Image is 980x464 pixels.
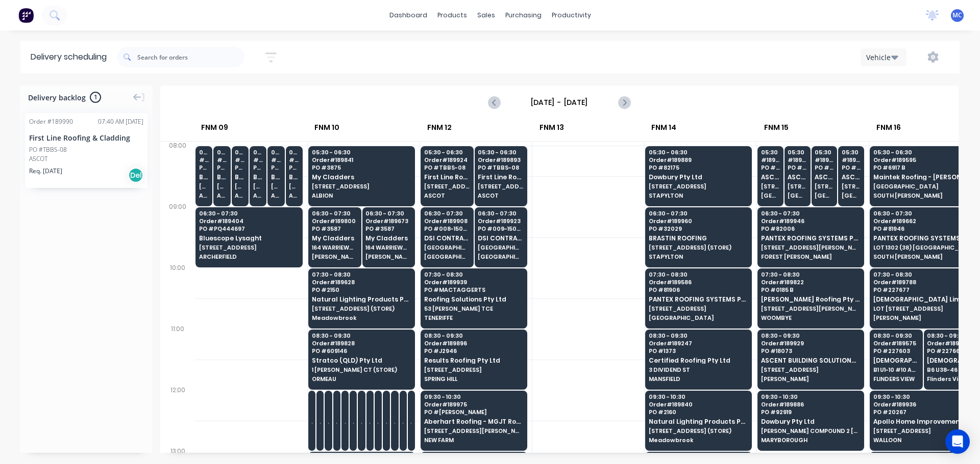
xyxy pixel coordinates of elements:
span: # 189633 [395,401,395,407]
span: [PERSON_NAME] [873,315,972,321]
span: Order # 189841 [312,157,411,163]
span: # 188903 [345,401,346,407]
span: 09:30 [370,394,370,400]
span: 08:30 - 09:30 [649,333,748,339]
span: # 189726 [253,157,263,163]
span: Order # 189840 [649,401,748,407]
span: 06:30 - 07:30 [873,210,972,216]
span: 08:30 - 09:30 [312,333,411,339]
span: ASCENT BUILDING SOLUTIONS PTY LTD [761,174,780,180]
span: MANSFIELD [649,376,748,382]
span: 05:30 [253,149,263,155]
span: [DEMOGRAPHIC_DATA] Limited T/as Joii Roofing [927,357,972,364]
span: 06:30 - 07:30 [478,210,523,216]
span: STAPYLTON [649,254,748,260]
span: PO # DQ568628 [235,165,245,171]
span: PO # 81946 [873,226,972,232]
span: [STREET_ADDRESS][PERSON_NAME] (STORE) [271,183,281,189]
span: Certified Roofing Pty Ltd [649,357,748,364]
span: [GEOGRAPHIC_DATA] (SITE MAP & INSTRUCTIONS TBA) [478,244,523,251]
span: 05:30 [761,149,780,155]
span: My Cladders [312,174,411,180]
span: [STREET_ADDRESS] [424,367,523,373]
div: FNM 09 [159,119,271,141]
span: [GEOGRAPHIC_DATA] [478,254,523,260]
span: PO # 20060 [386,409,387,415]
span: 07:30 - 08:30 [649,271,748,278]
span: Order # 189924 [424,157,470,163]
span: [STREET_ADDRESS] (STORE) [788,183,806,189]
span: # 189654 [235,157,245,163]
span: Natural Lighting Products Pty Ltd [312,296,411,303]
span: PO # 20307 [336,409,337,415]
span: 06:30 - 07:30 [365,210,411,216]
span: PANTEX ROOFING SYSTEMS PTY LTD [761,235,860,241]
span: PO # DQ568808 [289,165,299,171]
div: Del [128,168,143,183]
div: FNM 13 [496,119,607,141]
div: 08:00 [160,140,195,201]
span: # 189951 [788,157,806,163]
span: Bluescope Lysaght [199,235,299,241]
span: PO # DQ568852 [217,165,227,171]
span: Dowbury Pty Ltd [649,174,748,180]
span: ARCHERFIELD [235,193,245,199]
span: Delivery backlog [28,92,86,103]
span: [STREET_ADDRESS] [478,183,523,189]
span: 06:30 - 07:30 [761,210,860,216]
span: 09:30 [353,394,354,400]
span: 08:30 - 09:30 [761,333,860,339]
span: PO # [PERSON_NAME] [424,409,523,415]
span: 09:30 - 10:30 [424,394,523,400]
span: Apollo Home Improvement (QLD) Pty Ltd [403,418,403,425]
span: Order # 189923 [478,218,523,224]
span: Order # 189929 [761,340,860,346]
span: [STREET_ADDRESS][PERSON_NAME] (STORE) [217,183,227,189]
span: Order # 189896 [424,340,523,346]
span: 05:30 [271,149,281,155]
span: 164 WARRIEWOOD ST [365,244,411,251]
span: PO # TBBS-08 [424,165,470,171]
div: productivity [547,8,596,23]
span: [STREET_ADDRESS] [424,183,470,189]
span: ARCHERFIELD [271,193,281,199]
span: Order # 189828 [312,340,411,346]
span: Apollo Home Improvement (QLD) Pty Ltd [328,418,329,425]
span: PO # 81906 [649,287,748,293]
span: 05:30 [815,149,834,155]
span: ASCENT BUILDING SOLUTIONS PTY LTD [761,357,860,364]
div: FNM 10 [271,119,383,141]
span: 05:30 [235,149,245,155]
span: PANTEX ROOFING SYSTEMS PTY LTD [873,235,972,241]
span: ASCOT [424,193,470,199]
span: Order # 189975 [424,401,523,407]
span: PO # 20213 [312,409,312,415]
span: [STREET_ADDRESS][PERSON_NAME] (STORE) [235,183,245,189]
span: 06:30 - 07:30 [312,210,357,216]
span: PO # DQ568732 [253,165,263,171]
span: PO # 82175 [649,165,748,171]
span: Order # 189662 [873,218,972,224]
span: [STREET_ADDRESS][PERSON_NAME] (STORE) [289,183,299,189]
span: Order # 189586 [649,279,748,285]
span: Order # 189893 [478,157,523,163]
span: # 189519 [271,157,281,163]
span: PO # 32029 [649,226,748,232]
div: 10:00 [160,262,195,323]
span: [GEOGRAPHIC_DATA] [873,183,972,189]
span: 09:30 [395,394,395,400]
div: PO #TBBS-08 [29,145,67,154]
span: [STREET_ADDRESS] (STORE) [842,183,861,189]
span: # 189552 [199,157,209,163]
span: PO # J2946 [424,348,523,354]
span: ORMEAU [312,376,411,382]
div: Open Intercom Messenger [945,429,970,454]
img: Factory [18,8,34,23]
span: [PERSON_NAME] Roofing Pty Ltd [761,296,860,303]
span: [DEMOGRAPHIC_DATA] Limited T/as Joii Roofing [873,357,919,364]
span: 09:30 [403,394,403,400]
span: PO # 18298 [761,165,780,171]
span: Order # 189822 [761,279,860,285]
div: purchasing [500,8,547,23]
div: 11:00 [160,323,195,384]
